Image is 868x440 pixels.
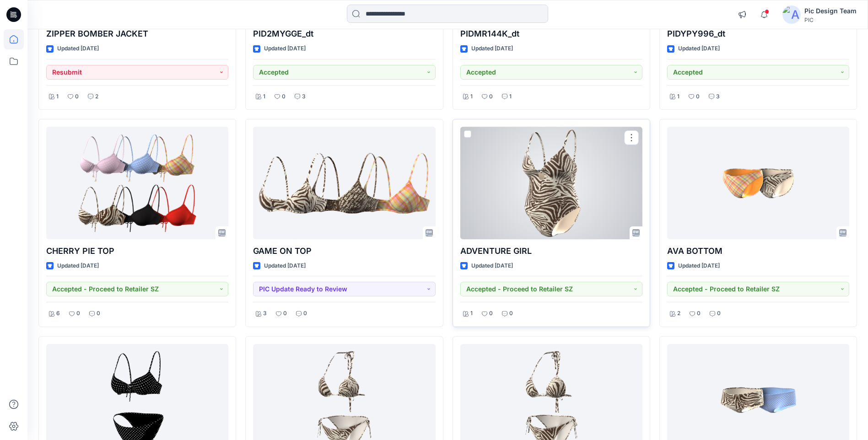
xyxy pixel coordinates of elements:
[489,309,493,318] p: 0
[696,92,700,102] p: 0
[782,5,801,24] img: avatar
[95,92,98,102] p: 2
[697,309,701,318] p: 0
[46,127,228,239] a: CHERRY PIE TOP
[460,127,642,239] a: ADVENTURE GIRL
[76,309,80,318] p: 0
[716,92,720,102] p: 3
[56,92,59,102] p: 1
[678,44,720,54] p: Updated [DATE]
[303,309,307,318] p: 0
[804,16,857,23] div: PIC
[804,5,857,16] div: Pic Design Team
[678,261,720,271] p: Updated [DATE]
[717,309,721,318] p: 0
[471,44,513,54] p: Updated [DATE]
[46,245,228,258] p: CHERRY PIE TOP
[253,245,435,258] p: GAME ON TOP
[264,261,306,271] p: Updated [DATE]
[489,92,493,102] p: 0
[263,309,267,318] p: 3
[282,92,286,102] p: 0
[253,27,435,40] p: PID2MYGGE_dt
[460,27,642,40] p: PIDMR144K_dt
[97,309,100,318] p: 0
[56,309,60,318] p: 6
[667,127,849,239] a: AVA BOTTOM
[509,309,513,318] p: 0
[264,44,306,54] p: Updated [DATE]
[470,92,473,102] p: 1
[302,92,306,102] p: 3
[57,261,99,271] p: Updated [DATE]
[471,261,513,271] p: Updated [DATE]
[263,92,265,102] p: 1
[667,27,849,40] p: PIDYPY996_dt
[46,27,228,40] p: ZIPPER BOMBER JACKET
[283,309,287,318] p: 0
[75,92,79,102] p: 0
[677,92,679,102] p: 1
[509,92,512,102] p: 1
[470,309,473,318] p: 1
[460,245,642,258] p: ADVENTURE GIRL
[253,127,435,239] a: GAME ON TOP
[677,309,680,318] p: 2
[667,245,849,258] p: AVA BOTTOM
[57,44,99,54] p: Updated [DATE]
